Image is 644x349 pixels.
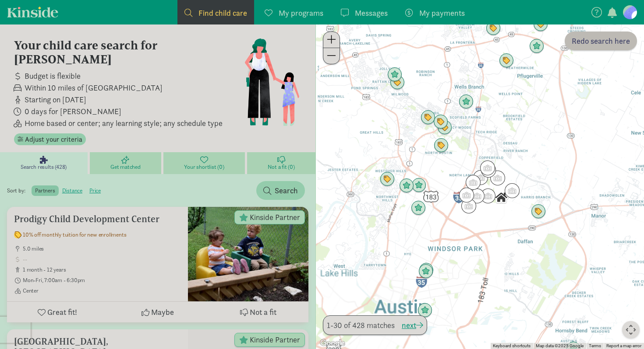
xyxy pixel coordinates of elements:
[250,336,300,344] span: Kinside Partner
[606,343,641,348] a: Report a map error
[572,35,630,47] span: Redo search here
[411,201,426,216] div: Click to see details
[14,214,181,224] h5: Prodigy Child Development Center
[419,7,465,19] span: My payments
[21,164,67,171] span: Search results (428)
[90,152,163,174] a: Get matched
[23,245,181,252] span: 5.0 miles
[418,303,432,318] div: Click to see details
[411,178,426,193] div: Click to see details
[421,110,435,125] div: Click to see details
[480,161,495,175] div: Click to see details
[505,183,520,198] div: Click to see details
[565,31,637,50] button: Redo search here
[7,187,30,194] span: Sort by:
[47,306,77,318] span: Great fit!
[23,266,181,273] span: 1 month - 12 years
[499,53,514,68] div: Click to see details
[481,163,496,178] div: Click to see details
[380,172,395,187] div: Click to see details
[151,306,174,318] span: Maybe
[23,277,181,284] span: Mon-Fri, 7:00am - 6:30pm
[622,321,640,339] button: Map camera controls
[110,164,141,171] span: Get matched
[327,319,395,331] span: 1-30 of 428 matches
[486,21,501,36] div: Click to see details
[589,343,601,348] a: Terms (opens in new tab)
[459,94,474,109] div: Click to see details
[466,175,481,190] div: Click to see details
[198,7,247,19] span: Find child care
[494,190,509,205] div: Click to see details
[399,178,414,193] div: Click to see details
[247,152,315,174] a: Not a fit (0)
[250,213,300,221] span: Kinside Partner
[107,302,208,322] button: Maybe
[493,343,531,349] button: Keyboard shortcuts
[7,302,107,322] button: Great fit!
[25,117,223,129] span: Home based or center; any learning style; any schedule type
[390,75,405,90] div: Click to see details
[25,70,81,82] span: Budget is flexible
[318,338,347,349] img: Google
[419,263,434,278] div: Click to see details
[459,188,474,202] div: Click to see details
[275,185,298,196] span: Search
[387,67,402,82] div: Click to see details
[14,38,244,66] h4: Your child care search for [PERSON_NAME]
[531,204,546,219] div: Click to see details
[25,134,82,145] span: Adjust your criteria
[402,319,423,331] button: next
[473,170,488,185] div: Click to see details
[7,7,58,17] a: Kinside
[355,7,388,19] span: Messages
[59,185,86,196] label: distance
[256,181,305,200] button: Search
[470,188,485,203] div: Click to see details
[25,94,86,105] span: Starting on [DATE]
[14,133,86,146] button: Adjust your criteria
[418,264,433,279] div: Click to see details
[25,82,163,94] span: Within 10 miles of [GEOGRAPHIC_DATA]
[529,39,544,54] div: Click to see details
[86,185,104,196] label: price
[437,120,452,135] div: Click to see details
[434,138,449,153] div: Click to see details
[23,287,181,294] span: Center
[184,164,224,171] span: Your shortlist (0)
[481,188,495,203] div: Click to see details
[461,199,476,213] div: Click to see details
[163,152,247,174] a: Your shortlist (0)
[23,231,126,238] span: 10% off monthly tuition for new enrollments
[250,306,276,318] span: Not a fit
[268,164,294,171] span: Not a fit (0)
[318,338,347,349] a: Open this area in Google Maps (opens a new window)
[533,17,548,32] div: Click to see details
[490,171,505,185] div: Click to see details
[279,7,323,19] span: My programs
[25,105,121,117] span: 0 days for [PERSON_NAME]
[32,185,58,196] label: partners
[433,115,448,129] div: Click to see details
[536,343,584,348] span: Map data ©2025 Google
[208,302,308,322] button: Not a fit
